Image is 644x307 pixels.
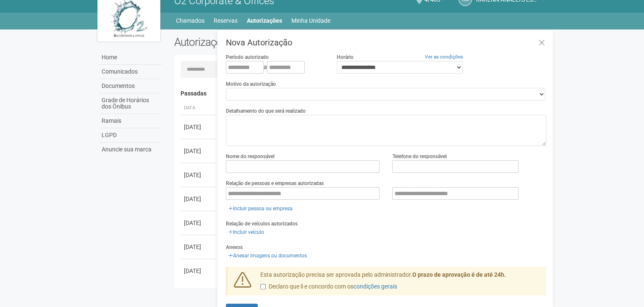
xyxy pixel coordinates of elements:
label: Relação de pessoas e empresas autorizadas [226,180,324,187]
label: Período autorizado [226,53,269,61]
a: Grade de Horários dos Ônibus [99,93,162,114]
a: Anexar imagens ou documentos [226,251,309,260]
a: Home [99,50,162,65]
a: Incluir veículo [226,228,267,237]
div: [DATE] [184,171,215,179]
a: Chamados [176,15,204,26]
a: Documentos [99,79,162,93]
div: [DATE] [184,195,215,203]
label: Anexos [226,243,243,251]
a: Autorizações [247,15,282,26]
a: condições gerais [353,283,397,290]
h2: Autorizações [174,36,354,48]
label: Motivo da autorização [226,80,276,88]
a: Reservas [214,15,238,26]
th: Data [181,101,218,115]
a: Ramais [99,114,162,128]
label: Relação de veículos autorizados [226,220,298,228]
div: [DATE] [184,123,215,131]
a: Minha Unidade [291,15,330,26]
div: [DATE] [184,147,215,155]
div: Esta autorização precisa ser aprovada pelo administrador. [254,271,546,295]
label: Detalhamento do que será realizado [226,107,306,115]
input: Declaro que li e concordo com oscondições gerais [260,284,266,289]
div: [DATE] [184,243,215,251]
label: Nome do responsável [226,153,275,160]
a: Anuncie sua marca [99,143,162,156]
h4: Passadas [181,90,540,97]
label: Horário [337,53,353,61]
a: Comunicados [99,65,162,79]
div: a [226,61,324,74]
div: [DATE] [184,267,215,275]
label: Declaro que li e concordo com os [260,283,397,291]
a: Incluir pessoa ou empresa [226,204,295,213]
a: LGPD [99,128,162,143]
a: Ver as condições [425,54,463,60]
h3: Nova Autorização [226,38,546,47]
div: [DATE] [184,219,215,227]
strong: O prazo de aprovação é de até 24h. [412,271,506,278]
label: Telefone do responsável [392,153,446,160]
